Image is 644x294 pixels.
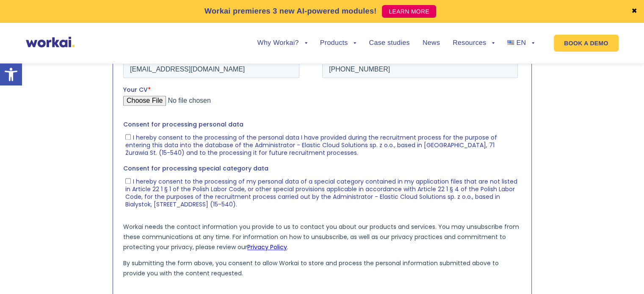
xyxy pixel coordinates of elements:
a: LEARN MORE [382,5,436,18]
a: News [423,40,440,47]
input: I hereby consent to the processing of my personal data of a special category contained in my appl... [2,162,8,168]
a: Case studies [369,40,409,47]
a: Privacy Policy [124,227,164,235]
a: ✖ [631,8,637,15]
span: I hereby consent to the processing of my personal data of a special category contained in my appl... [2,161,394,192]
a: Products [320,40,357,47]
p: Workai premieres 3 new AI-powered modules! [205,5,377,17]
input: I hereby consent to the processing of the personal data I have provided during the recruitment pr... [2,118,8,124]
a: Resources [453,40,495,47]
span: I hereby consent to the processing of the personal data I have provided during the recruitment pr... [2,117,374,141]
span: Mobile phone number [199,35,267,43]
a: Why Workai? [257,40,307,47]
a: BOOK A DEMO [554,35,618,52]
span: EN [516,39,526,47]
